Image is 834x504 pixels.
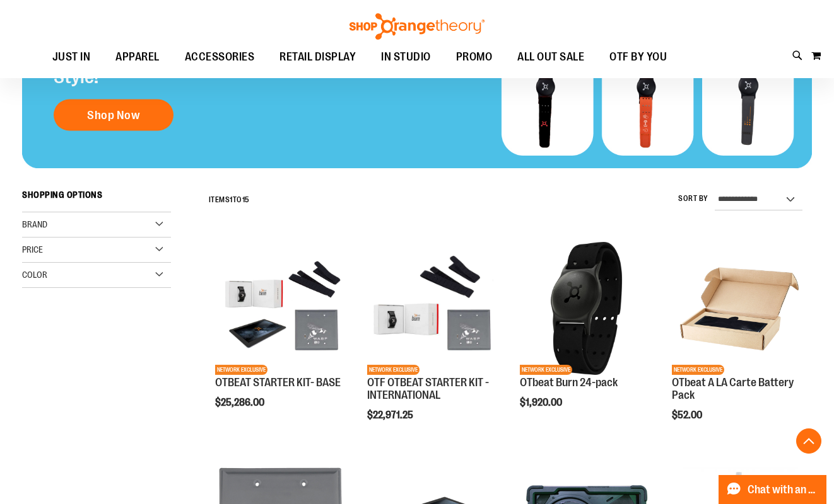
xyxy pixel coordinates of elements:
[215,365,267,375] span: NETWORK EXCLUSIVE
[367,242,501,377] a: OTF OTBEAT STARTER KIT - INTERNATIONALNETWORK EXCLUSIVE
[22,244,43,255] span: Price
[361,236,507,453] div: product
[22,184,171,212] strong: Shopping Options
[215,376,341,389] a: OTBEAT STARTER KIT- BASE
[230,195,233,204] span: 1
[367,409,415,421] span: $22,971.25
[666,236,812,453] div: product
[209,236,355,441] div: product
[215,242,349,377] a: OTBEAT STARTER KIT- BASENETWORK EXCLUSIVE
[54,99,173,130] a: Shop Now
[520,376,618,389] a: OTbeat Burn 24-pack
[520,365,572,375] span: NETWORK EXCLUSIVE
[115,43,160,71] span: APPAREL
[367,242,501,375] img: OTF OTBEAT STARTER KIT - INTERNATIONAL
[215,397,266,408] span: $25,286.00
[672,242,806,375] img: Product image for OTbeat A LA Carte Battery Pack
[517,43,584,71] span: ALL OUT SALE
[520,397,564,408] span: $1,920.00
[719,475,827,504] button: Chat with an Expert
[456,43,493,71] span: PROMO
[672,376,794,401] a: OTbeat A LA Carte Battery Pack
[348,13,486,40] img: Shop Orangetheory
[22,219,47,229] span: Brand
[609,43,667,71] span: OTF BY YOU
[672,409,704,421] span: $52.00
[279,43,356,71] span: RETAIL DISPLAY
[381,43,431,71] span: IN STUDIO
[215,242,349,375] img: OTBEAT STARTER KIT- BASE
[520,242,654,375] img: OTbeat Burn 24-pack
[209,190,250,210] h2: Items to
[520,242,654,377] a: OTbeat Burn 24-packNETWORK EXCLUSIVE
[54,46,449,86] h2: Celebrate Every Milestone and Band Together in Style!
[678,193,708,204] label: Sort By
[796,428,821,454] button: Back To Top
[87,108,140,122] span: Shop Now
[367,365,420,375] span: NETWORK EXCLUSIVE
[22,270,47,280] span: Color
[367,376,489,401] a: OTF OTBEAT STARTER KIT - INTERNATIONAL
[242,195,250,204] span: 15
[748,484,819,496] span: Chat with an Expert
[52,43,91,71] span: JUST IN
[185,43,255,71] span: ACCESSORIES
[672,242,806,377] a: Product image for OTbeat A LA Carte Battery PackNETWORK EXCLUSIVE
[514,236,660,441] div: product
[672,365,724,375] span: NETWORK EXCLUSIVE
